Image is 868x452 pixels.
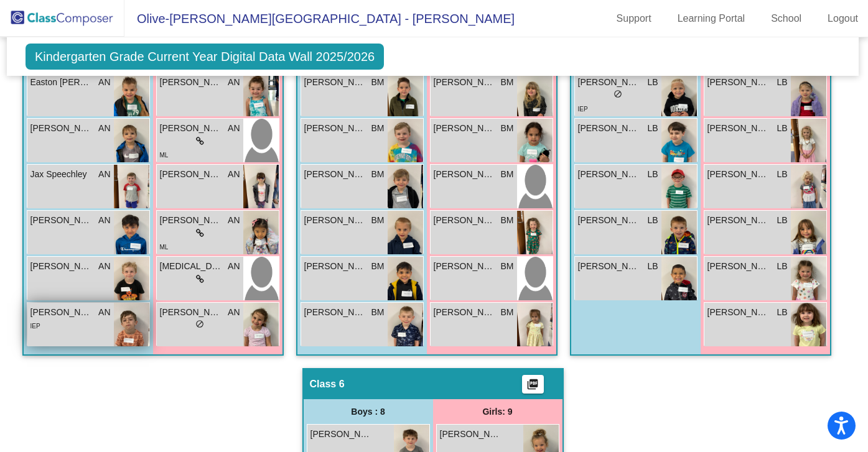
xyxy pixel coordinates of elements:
[578,76,640,89] span: [PERSON_NAME]
[160,260,222,273] span: [MEDICAL_DATA][PERSON_NAME]
[160,244,169,251] span: ML
[501,168,514,181] span: BM
[434,214,496,227] span: [PERSON_NAME]
[501,306,514,319] span: BM
[707,260,770,273] span: [PERSON_NAME]
[434,76,496,89] span: [PERSON_NAME]
[707,122,770,135] span: [PERSON_NAME]
[647,214,658,227] span: LB
[124,9,515,29] span: Olive-[PERSON_NAME][GEOGRAPHIC_DATA] - [PERSON_NAME]
[304,168,366,181] span: [PERSON_NAME]
[304,399,433,424] div: Boys : 8
[195,320,204,328] span: do_not_disturb_alt
[30,306,93,319] span: [PERSON_NAME]
[578,168,640,181] span: [PERSON_NAME]
[707,168,770,181] span: [PERSON_NAME]
[304,76,366,89] span: [PERSON_NAME]
[26,44,384,70] span: Kindergarten Grade Current Year Digital Data Wall 2025/2026
[228,168,240,181] span: AN
[30,76,93,89] span: Easton [PERSON_NAME]
[433,399,562,424] div: Girls: 9
[501,260,514,273] span: BM
[98,76,110,89] span: AN
[371,306,385,319] span: BM
[304,260,366,273] span: [PERSON_NAME]
[777,122,787,135] span: LB
[160,76,222,89] span: [PERSON_NAME]
[310,378,345,390] span: Class 6
[607,9,661,29] a: Support
[160,168,222,181] span: [PERSON_NAME]
[501,122,514,135] span: BM
[647,122,658,135] span: LB
[98,306,110,319] span: AN
[668,9,755,29] a: Learning Portal
[304,306,366,319] span: [PERSON_NAME]
[371,214,385,227] span: BM
[371,122,385,135] span: BM
[647,76,658,89] span: LB
[30,122,93,135] span: [PERSON_NAME]
[578,106,588,113] span: IEP
[371,76,385,89] span: BM
[578,214,640,227] span: [PERSON_NAME]
[434,122,496,135] span: [PERSON_NAME]
[304,122,366,135] span: [PERSON_NAME]
[777,168,787,181] span: LB
[434,260,496,273] span: [PERSON_NAME]
[761,9,811,29] a: School
[228,214,240,227] span: AN
[525,378,540,395] mat-icon: picture_as_pdf
[228,260,240,273] span: AN
[371,260,385,273] span: BM
[160,152,169,159] span: ML
[30,168,93,181] span: Jax Speechley
[160,214,222,227] span: [PERSON_NAME]
[440,428,502,441] span: [PERSON_NAME]
[98,168,110,181] span: AN
[30,214,93,227] span: [PERSON_NAME]
[310,428,373,441] span: [PERSON_NAME]
[647,168,658,181] span: LB
[707,214,770,227] span: [PERSON_NAME]
[228,76,240,89] span: AN
[160,306,222,319] span: [PERSON_NAME]
[98,260,110,273] span: AN
[30,260,93,273] span: [PERSON_NAME]
[160,122,222,135] span: [PERSON_NAME]
[30,323,40,330] span: IEP
[228,122,240,135] span: AN
[614,90,622,98] span: do_not_disturb_alt
[228,306,240,319] span: AN
[501,214,514,227] span: BM
[777,214,787,227] span: LB
[434,306,496,319] span: [PERSON_NAME]
[818,9,868,29] a: Logout
[304,214,366,227] span: [PERSON_NAME]
[777,260,787,273] span: LB
[578,122,640,135] span: [PERSON_NAME]
[777,76,787,89] span: LB
[522,375,544,394] button: Print Students Details
[707,76,770,89] span: [PERSON_NAME]
[434,168,496,181] span: [PERSON_NAME]
[371,168,385,181] span: BM
[647,260,658,273] span: LB
[707,306,770,319] span: [PERSON_NAME]
[98,122,110,135] span: AN
[777,306,787,319] span: LB
[98,214,110,227] span: AN
[578,260,640,273] span: [PERSON_NAME]
[501,76,514,89] span: BM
